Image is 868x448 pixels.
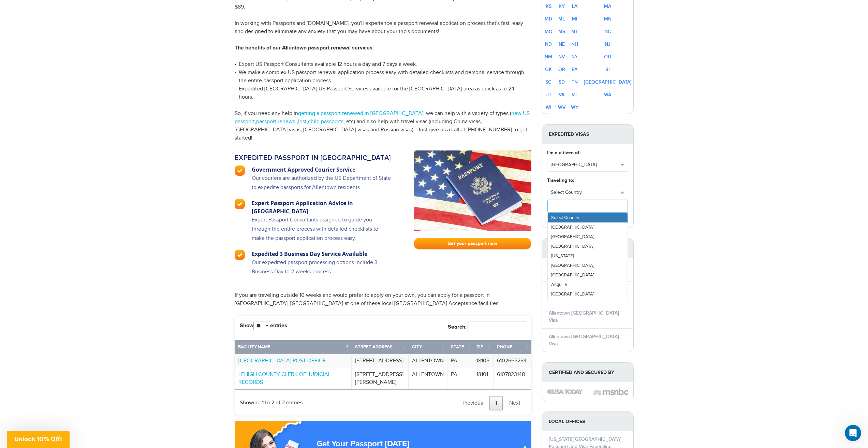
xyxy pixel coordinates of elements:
a: SD [559,79,565,85]
a: OK [545,67,552,72]
a: PA [572,67,577,72]
th: Facility Name: activate to sort column descending [235,340,352,354]
a: LA [572,3,577,9]
th: City: activate to sort column ascending [409,340,447,354]
th: Street Address: activate to sort column ascending [352,340,409,354]
a: SC [545,79,551,85]
a: NH [571,41,578,47]
a: OH [604,54,611,60]
a: MT [571,29,578,34]
a: MN [604,16,612,22]
a: RI [605,67,610,72]
h3: Government Approved Courier Service [252,165,392,174]
button: [GEOGRAPHIC_DATA] [547,158,628,171]
span: [GEOGRAPHIC_DATA] [551,225,594,230]
div: Unlock 10% Off! [7,431,70,448]
a: lost [298,118,307,125]
a: [GEOGRAPHIC_DATA] [584,79,632,85]
td: 18101 [473,368,494,390]
a: ND [545,41,552,47]
span: Anguilla [551,282,567,287]
p: Please select a Country [547,202,628,209]
td: PA [447,368,473,390]
select: Showentries [253,321,270,330]
span: [GEOGRAPHIC_DATA] [551,272,594,278]
a: NE [559,41,565,47]
p: So, if you need any help in , we can help with a variety of types ( , , , , etc) and also help wi... [235,110,531,142]
a: VT [572,92,577,98]
span: [GEOGRAPHIC_DATA] [551,291,594,297]
td: ALLENTOWN [409,368,447,390]
span: [GEOGRAPHIC_DATA] [551,244,594,249]
a: KY [559,3,565,9]
label: Traveling to: [547,177,574,184]
th: Phone: activate to sort column ascending [494,340,531,354]
td: 6107823148 [494,368,531,390]
a: KS [546,3,551,9]
a: Previous [457,396,489,410]
a: MA [604,3,611,9]
a: UT [545,92,551,98]
span: Select Country [551,189,618,196]
a: Next [503,396,526,410]
iframe: Intercom live chat [845,425,861,441]
a: NM [545,54,552,60]
strong: LOCAL OFFICES [542,412,633,431]
a: OR [558,67,565,72]
span: [GEOGRAPHIC_DATA] [551,234,594,240]
div: Showing 1 to 2 of 2 entries [240,395,303,407]
a: Allentown [GEOGRAPHIC_DATA] Visa [549,310,619,323]
li: Expedited [GEOGRAPHIC_DATA] US Passport Services available for the [GEOGRAPHIC_DATA] area as quic... [235,85,531,101]
a: NC [604,29,611,34]
a: WA [604,92,611,98]
button: Select Country [547,186,628,199]
a: 1 [489,396,503,410]
a: MD [545,16,552,22]
a: new US passport [235,110,530,125]
a: NJ [605,41,610,47]
a: NY [571,54,578,60]
p: Our couriers are authorized by the US Department of State to expedite passports for Allentown res... [252,174,392,199]
a: getting a passport renewed in [GEOGRAPHIC_DATA] [298,110,423,117]
p: In working with Passports and [DOMAIN_NAME], you'll experience a passport renewal application pro... [235,19,531,36]
td: 18109 [473,354,494,368]
td: ALLENTOWN [409,354,447,368]
a: Allentown [GEOGRAPHIC_DATA] Visa [549,334,619,347]
img: image description [593,388,628,396]
a: Get your passport now [414,238,531,249]
a: VA [559,92,564,98]
td: PA [447,354,473,368]
img: image description [547,389,583,394]
label: Search: [448,321,526,333]
img: passport-fast [414,150,531,231]
span: [GEOGRAPHIC_DATA] [551,161,618,168]
th: Zip: activate to sort column ascending [473,340,494,354]
h3: Expert Passport Application Advice in [GEOGRAPHIC_DATA] [252,199,392,215]
a: WV [558,104,565,110]
strong: Certified and Secured by [542,363,633,382]
span: [US_STATE] [551,253,574,259]
strong: The benefits of our Allentown passport renewal services: [235,45,374,51]
input: Search: [468,321,526,333]
h3: Expedited 3 Business Day Service Available [252,250,392,258]
p: Our expedited passport processing options include 3 Business Day to 2-weeks process. [252,258,392,283]
button: Get Started [547,211,628,222]
a: ME [558,16,565,22]
span: Select Country [551,215,579,220]
a: NV [558,54,565,60]
th: State: activate to sort column ascending [447,340,473,354]
strong: Allentown Visa Services [542,239,633,258]
a: LEHIGH COUNTY CLERK OF JUDICIAL RECORDS [238,371,331,386]
a: MO [545,29,553,34]
span: Unlock 10% Off! [14,435,62,443]
a: child passports [308,118,343,125]
span: [GEOGRAPHIC_DATA] [551,263,594,268]
a: Expedited passport in [GEOGRAPHIC_DATA] Government Approved Courier Service Our couriers are auth... [235,150,403,283]
a: MI [572,16,577,22]
h2: Expedited passport in [GEOGRAPHIC_DATA] [235,154,392,162]
td: [STREET_ADDRESS][PERSON_NAME] [352,368,409,390]
strong: Expedited Visas [542,125,633,144]
li: Expert US Passport Consultants available 12 hours a day and 7 days a week. [235,60,531,69]
td: 6102665284 [494,354,531,368]
label: I'm a citizen of: [547,149,580,156]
